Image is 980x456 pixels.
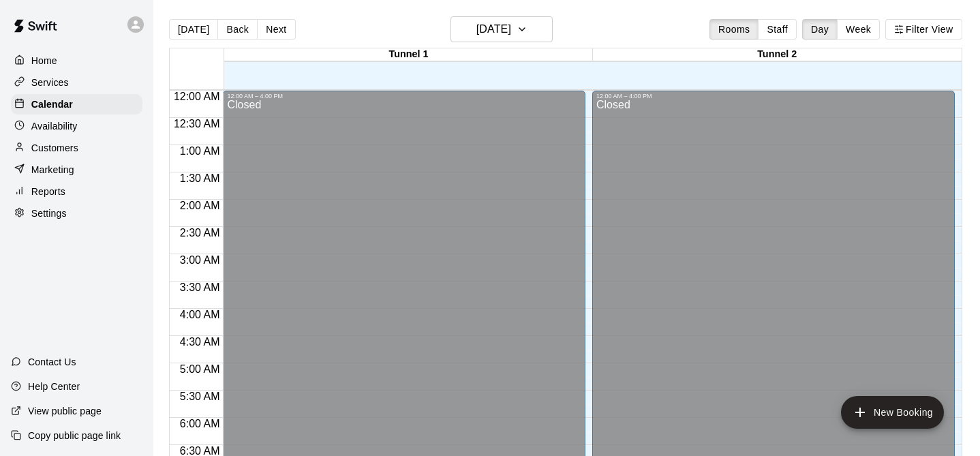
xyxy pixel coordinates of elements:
[11,116,142,136] a: Availability
[177,282,224,293] span: 3:30 AM
[31,141,78,155] p: Customers
[170,118,224,130] span: 12:30 AM
[257,19,295,40] button: Next
[28,355,76,369] p: Contact Us
[593,48,962,61] div: Tunnel 2
[841,396,944,429] button: add
[11,50,142,71] a: Home
[177,309,224,320] span: 4:00 AM
[177,418,224,429] span: 6:00 AM
[177,254,224,266] span: 3:00 AM
[885,19,962,40] button: Filter View
[28,404,102,418] p: View public page
[837,19,880,40] button: Week
[227,93,581,100] div: 12:00 AM – 4:00 PM
[11,159,142,180] a: Marketing
[177,363,224,375] span: 5:00 AM
[31,207,67,220] p: Settings
[596,93,951,100] div: 12:00 AM – 4:00 PM
[177,391,224,402] span: 5:30 AM
[169,19,218,40] button: [DATE]
[11,203,142,224] a: Settings
[758,19,797,40] button: Staff
[28,429,121,442] p: Copy public page link
[31,54,57,67] p: Home
[31,163,74,177] p: Marketing
[450,16,553,42] button: [DATE]
[11,94,142,115] a: Calendar
[177,227,224,239] span: 2:30 AM
[31,97,73,111] p: Calendar
[177,172,224,184] span: 1:30 AM
[170,91,224,102] span: 12:00 AM
[31,76,69,89] p: Services
[28,380,80,393] p: Help Center
[31,119,78,133] p: Availability
[802,19,838,40] button: Day
[224,48,593,61] div: Tunnel 1
[31,185,65,198] p: Reports
[217,19,258,40] button: Back
[11,72,142,93] a: Services
[11,138,142,158] a: Customers
[177,145,224,157] span: 1:00 AM
[177,336,224,348] span: 4:30 AM
[11,181,142,202] a: Reports
[476,20,511,39] h6: [DATE]
[177,200,224,211] span: 2:00 AM
[709,19,759,40] button: Rooms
